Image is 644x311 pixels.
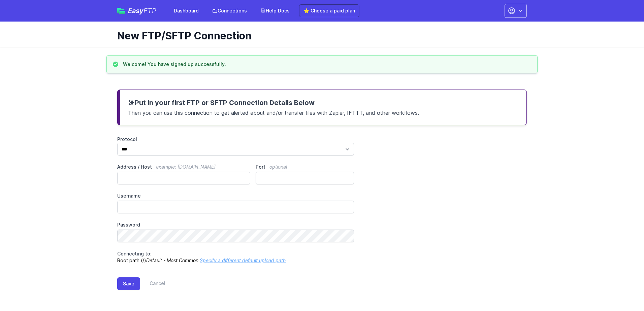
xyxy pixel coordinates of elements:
[123,61,226,68] h3: Welcome! You have signed up successfully.
[117,164,250,170] label: Address / Host
[208,5,251,17] a: Connections
[256,164,354,170] label: Port
[128,7,156,14] span: Easy
[146,257,198,263] i: Default - Most Common
[117,277,140,290] button: Save
[200,257,286,263] a: Specify a different default upload path
[117,250,354,264] p: Root path (/)
[269,164,287,170] span: optional
[143,7,156,15] span: FTP
[117,30,521,42] h1: New FTP/SFTP Connection
[156,164,216,170] span: example: [DOMAIN_NAME]
[128,107,518,117] p: Then you can use this connection to get alerted about and/or transfer files with Zapier, IFTTT, a...
[117,251,152,256] span: Connecting to:
[117,8,125,14] img: easyftp_logo.png
[128,98,518,107] h3: Put in your first FTP or SFTP Connection Details Below
[299,4,359,17] a: ⭐ Choose a paid plan
[256,5,294,17] a: Help Docs
[170,5,203,17] a: Dashboard
[140,277,165,290] a: Cancel
[117,7,156,14] a: EasyFTP
[117,193,354,199] label: Username
[117,221,354,228] label: Password
[117,136,354,143] label: Protocol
